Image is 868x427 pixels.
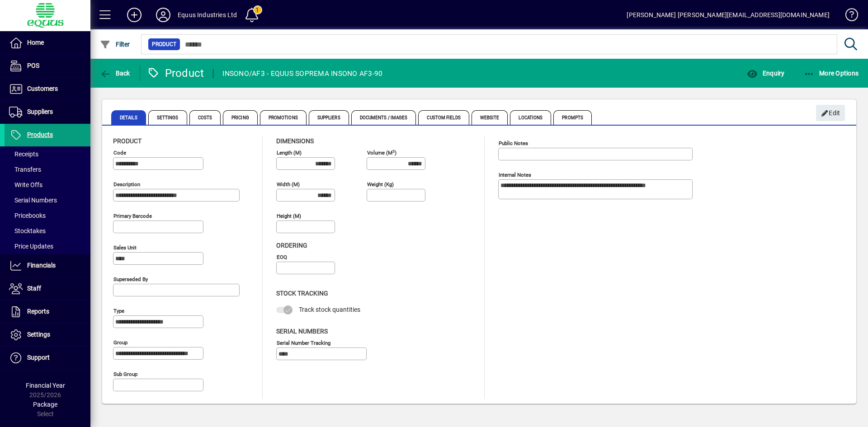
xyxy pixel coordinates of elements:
span: Home [27,39,44,46]
mat-label: Height (m) [277,213,301,219]
span: Reports [27,308,49,315]
mat-label: EOQ [277,254,287,260]
span: Enquiry [747,70,784,77]
mat-label: Description [113,181,140,188]
span: Price Updates [9,243,53,250]
span: Stock Tracking [276,290,328,297]
span: Package [33,401,57,408]
span: Suppliers [309,110,349,125]
span: Customers [27,85,58,92]
span: Transfers [9,166,41,173]
span: Write Offs [9,181,42,188]
mat-label: Type [113,308,124,314]
a: Price Updates [5,239,90,254]
a: Pricebooks [5,208,90,223]
mat-label: Primary barcode [113,213,152,219]
span: Product [113,137,142,145]
mat-label: Weight (Kg) [367,181,394,188]
span: More Options [804,70,859,77]
a: POS [5,55,90,77]
span: Prompts [553,110,592,125]
button: Edit [816,105,845,121]
span: Serial Numbers [9,197,57,204]
a: Serial Numbers [5,192,90,208]
mat-label: Sub group [113,371,137,377]
span: Filter [100,41,130,48]
div: [PERSON_NAME] [PERSON_NAME][EMAIL_ADDRESS][DOMAIN_NAME] [627,8,830,22]
a: Settings [5,324,90,346]
a: Stocktakes [5,223,90,239]
span: Promotions [260,110,307,125]
span: Serial Numbers [276,328,328,335]
mat-label: Length (m) [277,150,302,156]
mat-label: Code [113,150,126,156]
mat-label: Width (m) [277,181,300,188]
a: Write Offs [5,177,90,192]
span: Support [27,354,50,361]
a: Staff [5,277,90,300]
a: Customers [5,78,90,100]
span: Suppliers [27,108,53,115]
span: Locations [510,110,551,125]
button: Back [98,65,132,81]
mat-label: Group [113,339,127,346]
span: Back [100,70,130,77]
mat-label: Public Notes [499,140,528,146]
span: Staff [27,285,41,292]
span: Stocktakes [9,227,46,235]
span: Costs [189,110,221,125]
span: Details [111,110,146,125]
span: Dimensions [276,137,314,145]
button: More Options [802,65,861,81]
mat-label: Volume (m ) [367,150,396,156]
app-page-header-button: Back [90,65,140,81]
span: Edit [821,106,840,121]
a: Home [5,32,90,54]
mat-label: Sales unit [113,244,137,251]
span: Settings [148,110,187,125]
span: Products [27,131,53,138]
span: Track stock quantities [299,306,360,313]
button: Filter [98,36,132,52]
a: Support [5,347,90,369]
span: Product [152,40,176,49]
a: Reports [5,300,90,323]
span: Pricebooks [9,212,46,219]
a: Transfers [5,162,90,177]
mat-label: Superseded by [113,276,148,282]
a: Suppliers [5,101,90,123]
span: Settings [27,331,50,338]
mat-label: Internal Notes [499,172,531,178]
span: Receipts [9,150,38,158]
button: Add [120,7,149,23]
span: Financial Year [26,382,65,389]
span: Custom Fields [418,110,469,125]
button: Enquiry [745,65,787,81]
span: POS [27,62,39,69]
span: Financials [27,262,56,269]
span: Pricing [223,110,258,125]
button: Profile [149,7,178,23]
sup: 3 [392,149,395,153]
div: INSONO/AF3 - EQUUS SOPREMA INSONO AF3-90 [222,66,382,81]
a: Financials [5,254,90,277]
mat-label: Serial Number tracking [277,339,330,346]
div: Product [147,66,204,80]
a: Receipts [5,146,90,162]
span: Documents / Images [351,110,416,125]
span: Website [472,110,508,125]
span: Ordering [276,242,307,249]
div: Equus Industries Ltd [178,8,237,22]
a: Knowledge Base [839,2,857,31]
